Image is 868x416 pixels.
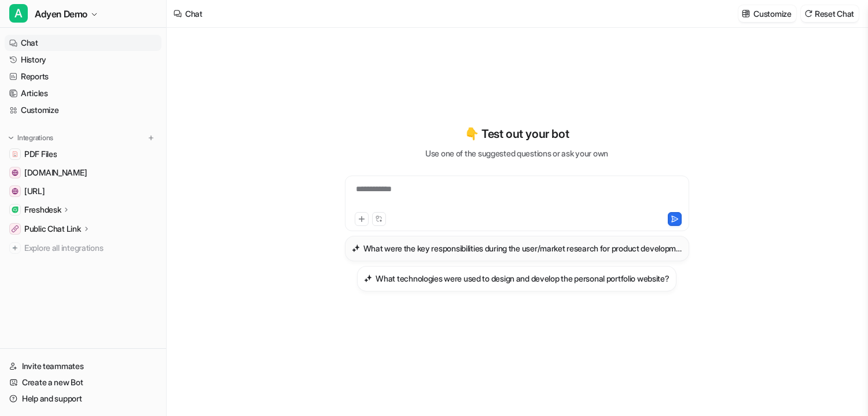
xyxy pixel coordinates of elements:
img: Freshdesk [12,206,19,213]
a: help.adyen.com[DOMAIN_NAME] [5,165,161,181]
img: reset [804,9,812,18]
div: Chat [185,8,203,20]
img: customize [742,9,750,18]
span: [DOMAIN_NAME] [24,167,87,178]
img: explore all integrations [9,242,21,254]
a: History [5,52,161,68]
span: A [9,4,28,23]
span: PDF Files [24,148,57,160]
a: Explore all integrations [5,240,161,256]
a: dashboard.eesel.ai[URL] [5,183,161,199]
img: help.adyen.com [12,169,19,176]
a: Create a new Bot [5,374,161,391]
a: Chat [5,35,161,51]
a: PDF FilesPDF Files [5,146,161,162]
button: Integrations [5,132,57,144]
img: What technologies were used to design and develop the personal portfolio website? [364,274,372,283]
a: Invite teammates [5,358,161,374]
img: menu_add.svg [147,134,155,142]
img: What were the key responsibilities during the user/market research for product development? [352,244,360,253]
button: Customize [738,5,796,22]
img: Public Chat Link [12,225,19,232]
span: [URL] [24,185,45,197]
p: Freshdesk [24,204,61,216]
span: Adyen Demo [35,6,87,22]
button: Reset Chat [801,5,859,22]
p: Use one of the suggested questions or ask your own [425,147,608,159]
p: Integrations [17,133,53,143]
span: Explore all integrations [24,239,157,257]
a: Reports [5,68,161,85]
h3: What were the key responsibilities during the user/market research for product development? [363,242,682,254]
img: expand menu [7,134,15,142]
a: Help and support [5,391,161,407]
p: Public Chat Link [24,223,81,235]
a: Articles [5,85,161,101]
button: What were the key responsibilities during the user/market research for product development?What w... [345,236,689,261]
img: PDF Files [12,151,19,158]
a: Customize [5,102,161,118]
p: Customize [753,8,791,20]
button: What technologies were used to design and develop the personal portfolio website?What technologie... [357,266,676,291]
h3: What technologies were used to design and develop the personal portfolio website? [376,272,669,284]
p: 👇 Test out your bot [465,125,569,143]
img: dashboard.eesel.ai [12,188,19,195]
